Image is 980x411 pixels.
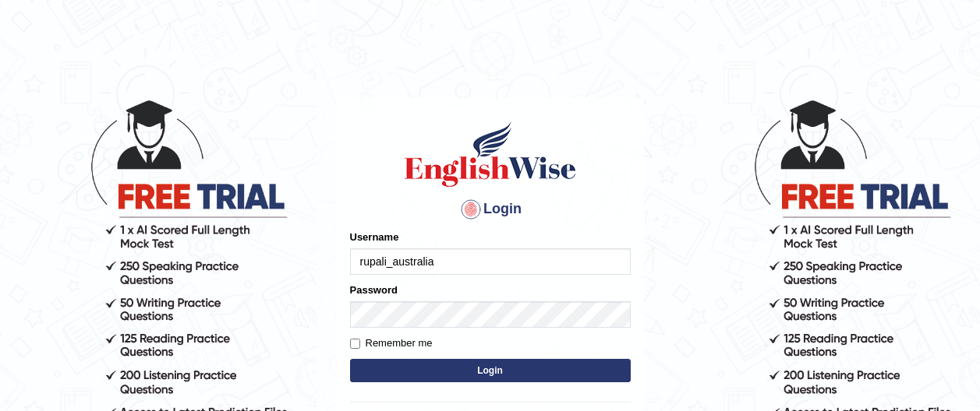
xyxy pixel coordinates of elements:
label: Username [350,230,399,244]
button: Login [350,359,631,382]
input: Remember me [350,339,360,349]
label: Password [350,283,398,297]
label: Remember me [350,335,433,351]
h4: Login [350,197,631,222]
img: Logo of English Wise sign in for intelligent practice with AI [402,119,579,189]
